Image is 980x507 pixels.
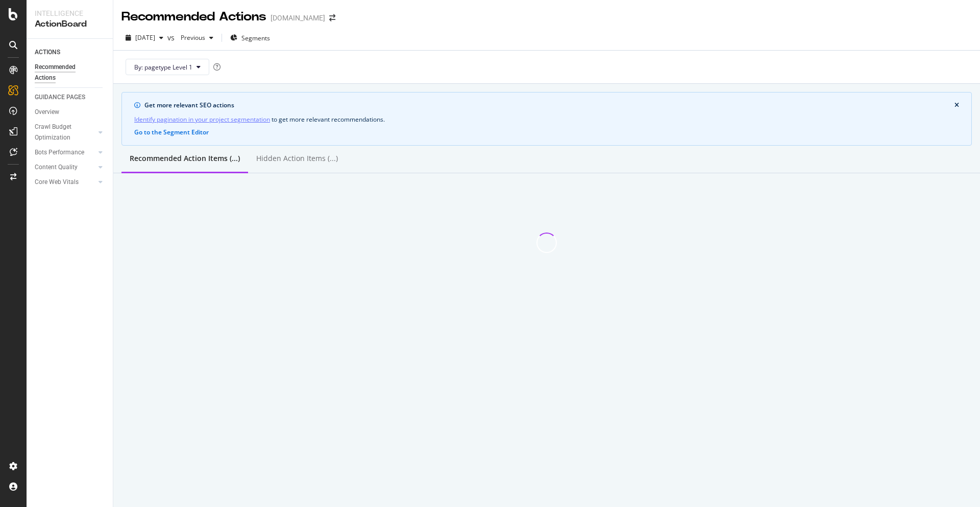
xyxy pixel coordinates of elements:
div: to get more relevant recommendations . [134,114,959,125]
span: Previous [177,33,205,42]
div: Core Web Vitals [35,177,79,188]
button: Previous [177,30,217,46]
a: Content Quality [35,162,95,173]
button: By: pagetype Level 1 [126,59,209,75]
div: Overview [35,107,59,118]
div: Hidden Action Items (...) [256,153,338,164]
div: ActionBoard [35,18,105,30]
div: [DOMAIN_NAME] [271,13,325,23]
a: ACTIONS [35,47,106,58]
div: Intelligence [35,8,105,18]
div: Crawl Budget Optimization [35,122,88,143]
a: Recommended Actions [35,62,106,83]
div: Content Quality [35,162,78,173]
button: close banner [952,100,962,111]
button: [DATE] [121,30,167,46]
div: ACTIONS [35,47,60,58]
div: GUIDANCE PAGES [35,92,85,103]
span: Segments [241,34,270,42]
button: Go to the Segment Editor [134,129,209,136]
div: Get more relevant SEO actions [144,101,954,110]
div: info banner [121,92,972,146]
div: Bots Performance [35,147,84,158]
a: Overview [35,107,106,118]
a: Core Web Vitals [35,177,95,188]
a: Bots Performance [35,147,95,158]
span: By: pagetype Level 1 [134,63,192,72]
span: 2025 Sep. 8th [135,33,155,42]
div: Recommended Actions [35,62,96,83]
span: vs [167,33,177,43]
button: Segments [226,30,274,46]
div: Recommended Actions [121,8,266,26]
div: Recommended Action Items (...) [130,153,240,164]
a: Crawl Budget Optimization [35,122,95,143]
a: Identify pagination in your project segmentation [134,114,270,125]
div: arrow-right-arrow-left [329,14,335,21]
a: GUIDANCE PAGES [35,92,106,103]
